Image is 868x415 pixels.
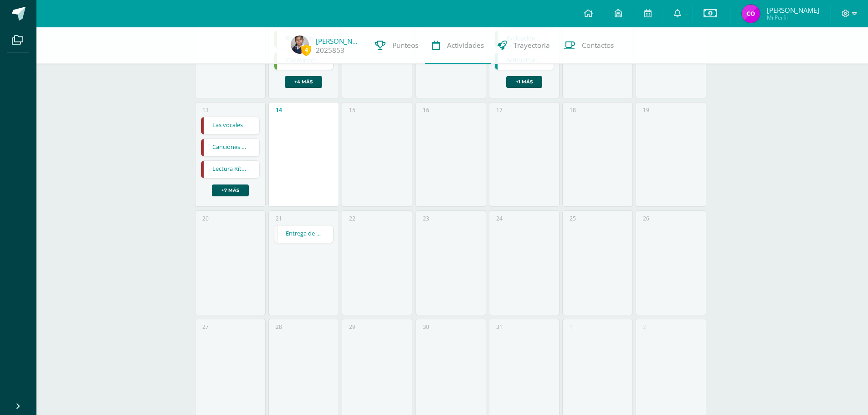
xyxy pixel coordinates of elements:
div: 15 [349,106,355,114]
a: 2025853 [316,46,344,55]
span: Actividades [447,41,484,50]
div: 26 [643,215,649,222]
span: [PERSON_NAME] [767,5,819,15]
a: Las vocales [201,117,260,134]
a: [PERSON_NAME] [316,36,361,46]
div: 18 [570,106,576,114]
a: Actividades [425,27,491,64]
a: Canciones con movimiento [201,139,260,156]
img: e74dbee29fbf73d010819368d52ed6a1.png [291,36,309,54]
a: +4 más [285,76,322,88]
div: 16 [423,106,429,114]
div: 29 [349,323,355,331]
div: 22 [349,215,355,222]
a: +7 más [212,184,249,196]
a: Trayectoria [491,27,557,64]
span: Contactos [582,41,614,50]
div: 30 [423,323,429,331]
div: 20 [202,215,209,222]
div: Entrega de notas | Evento [274,225,334,243]
a: Contactos [557,27,621,64]
div: Lectura Rítmica | Tarea [200,160,260,179]
div: 23 [423,215,429,222]
span: 4 [301,44,311,56]
img: cda84368f7be8c38a7b73e8aa07672d3.png [742,5,760,23]
div: 13 [202,106,209,114]
div: 24 [496,215,503,222]
div: 21 [276,215,282,222]
div: 28 [276,323,282,331]
div: 27 [202,323,209,331]
div: 14 [276,106,282,114]
span: Mi Perfil [767,14,819,21]
div: 25 [570,215,576,222]
div: Las vocales | Tarea [200,117,260,135]
a: Lectura Rítmica [201,161,260,178]
a: +1 más [506,76,542,88]
div: 31 [496,323,503,331]
a: Punteos [368,27,425,64]
div: 19 [643,106,649,114]
a: Entrega de notas [274,225,333,243]
div: Canciones con movimiento | Tarea [200,138,260,157]
div: 2 [643,323,646,331]
div: 17 [496,106,503,114]
span: Punteos [392,41,418,50]
div: 1 [570,323,573,331]
span: Trayectoria [514,41,550,50]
